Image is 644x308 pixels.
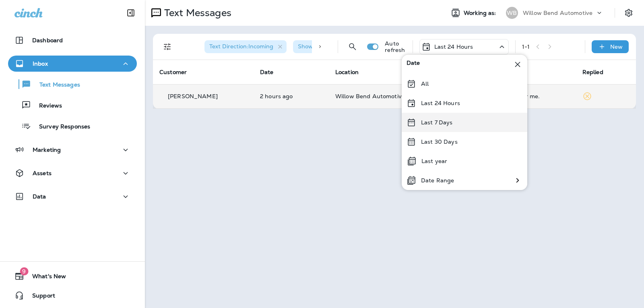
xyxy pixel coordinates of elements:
[582,68,603,76] span: Replied
[621,6,636,20] button: Settings
[421,158,447,164] p: Last year
[24,273,66,283] span: What's New
[345,39,361,55] button: Search Messages
[335,93,405,100] span: Willow Bend Automotive
[421,177,454,184] p: Date Range
[31,123,90,131] p: Survey Responses
[8,56,137,72] button: Inbox
[8,165,137,181] button: Assets
[464,10,498,17] span: Working as:
[385,40,406,53] p: Auto refresh
[159,68,187,76] span: Customer
[8,142,137,158] button: Marketing
[8,118,137,134] button: Survey Responses
[33,147,61,153] p: Marketing
[161,7,231,19] p: Text Messages
[421,81,429,87] p: All
[24,292,55,302] span: Support
[120,5,142,21] button: Collapse Sidebar
[8,32,137,48] button: Dashboard
[407,60,420,69] span: Date
[32,37,63,43] p: Dashboard
[434,43,473,50] p: Last 24 Hours
[209,43,273,50] span: Text Direction : Incoming
[421,138,458,145] p: Last 30 Days
[33,60,48,67] p: Inbox
[204,40,287,53] div: Text Direction:Incoming
[159,39,175,55] button: Filters
[8,97,137,114] button: Reviews
[8,287,137,304] button: Support
[421,119,453,126] p: Last 7 Days
[610,43,623,50] p: New
[33,193,46,200] p: Data
[8,76,137,93] button: Text Messages
[33,170,52,176] p: Assets
[168,93,218,99] p: [PERSON_NAME]
[522,43,530,50] div: 1 - 1
[31,81,80,89] p: Text Messages
[523,10,592,16] p: Willow Bend Automotive
[260,68,274,76] span: Date
[8,188,137,205] button: Data
[8,268,137,284] button: 9What's New
[20,267,28,275] span: 9
[31,102,62,110] p: Reviews
[506,7,518,19] div: WB
[298,43,395,50] span: Show Start/Stop/Unsubscribe : true
[293,40,408,53] div: Show Start/Stop/Unsubscribe:true
[260,93,322,99] p: Sep 17, 2025 02:33 PM
[421,100,460,106] p: Last 24 Hours
[335,68,359,76] span: Location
